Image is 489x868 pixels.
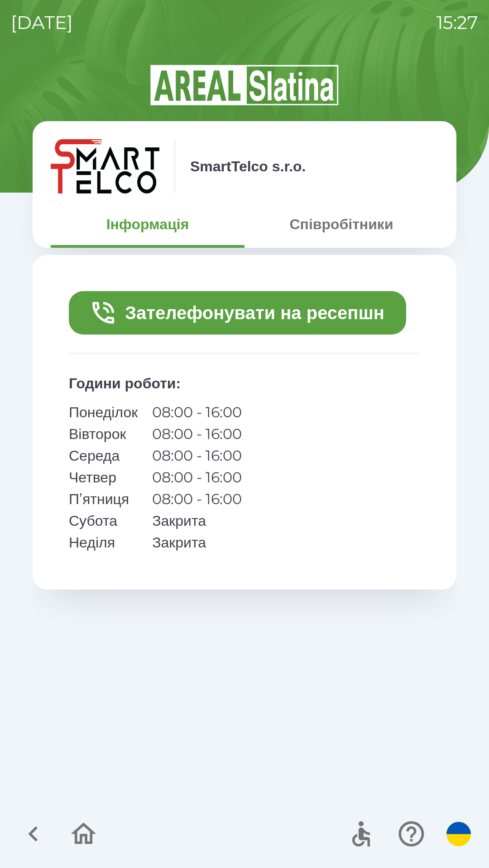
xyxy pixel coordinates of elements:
[69,510,138,532] p: Субота
[69,423,138,445] p: Вівторок
[33,63,456,107] img: Logo
[69,532,138,553] p: Неділя
[152,445,242,467] p: 08:00 - 16:00
[436,9,478,36] p: 15:27
[69,373,420,394] p: Години роботи :
[69,467,138,488] p: Четвер
[152,401,242,423] p: 08:00 - 16:00
[152,488,242,510] p: 08:00 - 16:00
[190,156,306,177] p: SmartTelco s.r.o.
[244,208,438,241] button: Співробітники
[11,9,73,36] p: [DATE]
[152,423,242,445] p: 08:00 - 16:00
[152,532,242,553] p: Закрита
[51,208,244,241] button: Інформація
[51,139,159,193] img: a1091e8c-df79-49dc-bd76-976ff18fd19d.png
[152,510,242,532] p: Закрита
[69,445,138,467] p: Середа
[69,291,406,335] button: Зателефонувати на ресепшн
[446,822,471,846] img: uk flag
[69,488,138,510] p: П’ятниця
[152,467,242,488] p: 08:00 - 16:00
[69,401,138,423] p: Понеділок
